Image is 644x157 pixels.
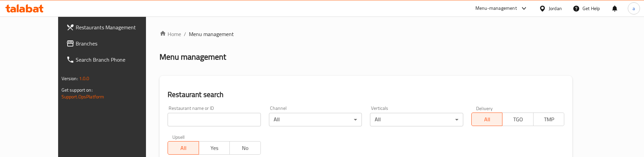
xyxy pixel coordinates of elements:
[61,74,78,83] span: Version:
[61,52,166,68] a: Search Branch Phone
[184,30,186,38] li: /
[549,5,562,12] div: Jordan
[168,113,261,126] input: Search for restaurant name or ID..
[370,113,463,126] div: All
[79,74,90,83] span: 1.0.0
[536,115,562,124] span: TMP
[229,141,261,155] button: No
[76,56,160,64] span: Search Branch Phone
[159,30,572,38] nav: breadcrumb
[61,35,166,52] a: Branches
[476,106,493,111] label: Delivery
[168,141,199,155] button: All
[533,113,565,126] button: TMP
[633,5,635,12] span: a
[168,90,564,100] h2: Restaurant search
[61,86,93,94] span: Get support on:
[471,113,503,126] button: All
[502,113,534,126] button: TGO
[269,113,362,126] div: All
[61,92,104,101] a: Support.OpsPlatform
[171,143,196,153] span: All
[199,141,230,155] button: Yes
[202,143,227,153] span: Yes
[61,19,166,35] a: Restaurants Management
[76,39,160,48] span: Branches
[76,23,160,31] span: Restaurants Management
[475,4,517,12] div: Menu-management
[159,30,181,38] a: Home
[189,30,234,38] span: Menu management
[159,52,226,62] h2: Menu management
[505,115,531,124] span: TGO
[232,143,258,153] span: No
[172,134,185,139] label: Upsell
[474,115,500,124] span: All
